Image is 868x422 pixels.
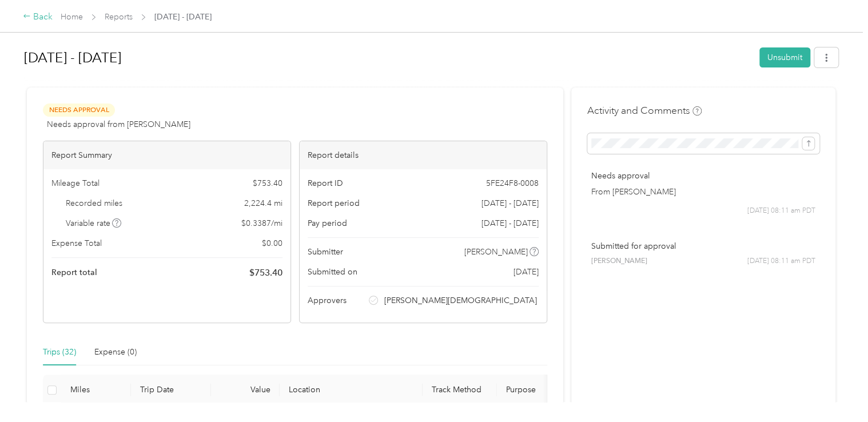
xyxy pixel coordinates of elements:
iframe: Everlance-gr Chat Button Frame [804,358,868,422]
span: Variable rate [66,217,122,229]
div: Trips (32) [43,346,76,359]
span: Expense Total [51,237,102,249]
th: Miles [61,375,131,406]
span: [DATE] 08:11 am PDT [747,206,815,216]
span: $ 0.00 [262,237,282,249]
span: Needs Approval [43,103,115,117]
span: [PERSON_NAME] [591,256,647,266]
th: Value [211,375,280,406]
div: Back [23,10,53,24]
div: Expense (0) [94,346,137,359]
span: [DATE] - [DATE] [481,197,539,209]
span: Submitted on [308,266,357,278]
span: [DATE] 08:11 am PDT [747,256,815,266]
h4: Activity and Comments [587,103,702,118]
th: Track Method [423,375,497,406]
h1: Aug 1 - 31, 2025 [24,44,751,71]
button: Unsubmit [759,47,810,67]
span: Recorded miles [66,197,122,209]
span: $ 753.40 [253,177,282,189]
th: Trip Date [131,375,211,406]
a: Home [61,12,83,22]
span: [DATE] - [DATE] [154,11,212,23]
span: $ 0.3387 / mi [241,217,282,229]
th: Location [280,375,423,406]
div: Report details [300,141,547,169]
span: Submitter [308,246,343,258]
span: Needs approval from [PERSON_NAME] [47,118,190,130]
span: Mileage Total [51,177,99,189]
a: Reports [105,12,133,22]
p: Submitted for approval [591,240,815,252]
span: [DATE] [513,266,539,278]
div: Report Summary [43,141,290,169]
span: [PERSON_NAME] [464,246,528,258]
span: Pay period [308,217,347,229]
span: 2,224.4 mi [244,197,282,209]
span: Report period [308,197,360,209]
span: $ 753.40 [249,266,282,280]
span: [DATE] - [DATE] [481,217,539,229]
span: 5FE24F8-0008 [486,177,539,189]
span: Report ID [308,177,343,189]
th: Purpose [497,375,583,406]
p: From [PERSON_NAME] [591,186,815,198]
span: Approvers [308,294,347,306]
span: Report total [51,266,97,278]
p: Needs approval [591,170,815,182]
span: [PERSON_NAME][DEMOGRAPHIC_DATA] [384,294,537,306]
